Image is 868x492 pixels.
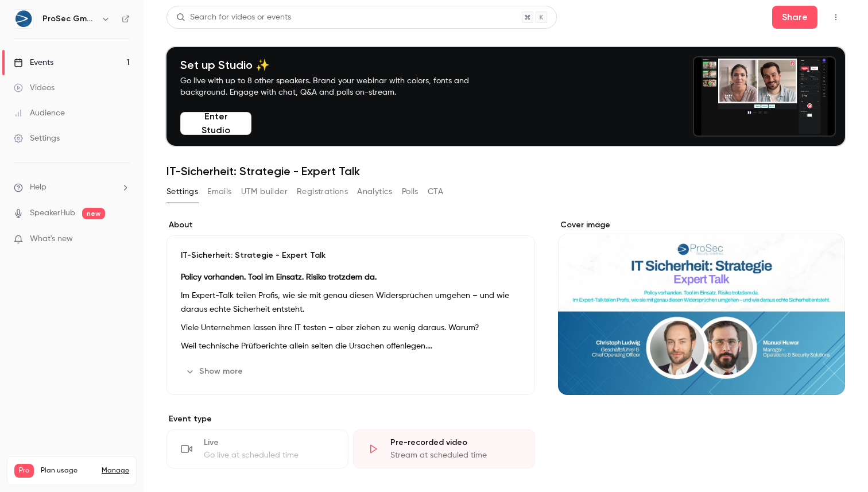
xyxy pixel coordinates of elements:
[353,429,535,468] div: Pre-recorded videoStream at scheduled time
[30,181,46,193] span: Help
[166,219,535,231] label: About
[297,183,348,201] button: Registrations
[181,339,521,353] p: Weil technische Prüfberichte allein selten die Ursachen offenlegen.
[558,219,845,231] label: Cover image
[166,429,348,468] div: LiveGo live at scheduled time
[181,273,377,281] strong: Policy vorhanden. Tool im Einsatz. Risiko trotzdem da.
[181,362,250,381] button: Show more
[357,183,393,201] button: Analytics
[207,183,231,201] button: Emails
[14,57,53,68] div: Events
[14,464,34,478] span: Pro
[14,10,33,28] img: ProSec GmbH
[166,413,535,425] p: Event type
[102,466,129,475] a: Manage
[14,107,65,119] div: Audience
[30,207,75,219] a: SpeakerHub
[204,437,334,448] div: Live
[180,58,496,72] h4: Set up Studio ✨
[181,289,521,316] p: Im Expert-Talk teilen Profis, wie sie mit genau diesen Widersprüchen umgehen – und wie daraus ech...
[241,183,288,201] button: UTM builder
[181,321,521,335] p: Viele Unternehmen lassen ihre IT testen – aber ziehen zu wenig daraus. Warum?
[390,437,521,448] div: Pre-recorded video
[176,11,291,24] div: Search for videos or events
[30,233,73,245] span: What's new
[180,112,251,135] button: Enter Studio
[390,450,521,461] div: Stream at scheduled time
[82,208,105,219] span: new
[402,183,418,201] button: Polls
[180,75,496,98] p: Go live with up to 8 other speakers. Brand your webinar with colors, fonts and background. Engage...
[166,164,845,178] h1: IT-Sicherheit: Strategie - Expert Talk
[42,13,96,25] h6: ProSec GmbH
[558,219,845,395] section: Cover image
[14,82,55,94] div: Videos
[14,133,60,144] div: Settings
[772,6,817,29] button: Share
[166,183,198,201] button: Settings
[181,250,521,261] p: IT-Sicherheit: Strategie - Expert Talk
[428,183,443,201] button: CTA
[41,466,95,475] span: Plan usage
[204,450,334,461] div: Go live at scheduled time
[14,181,130,193] li: help-dropdown-opener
